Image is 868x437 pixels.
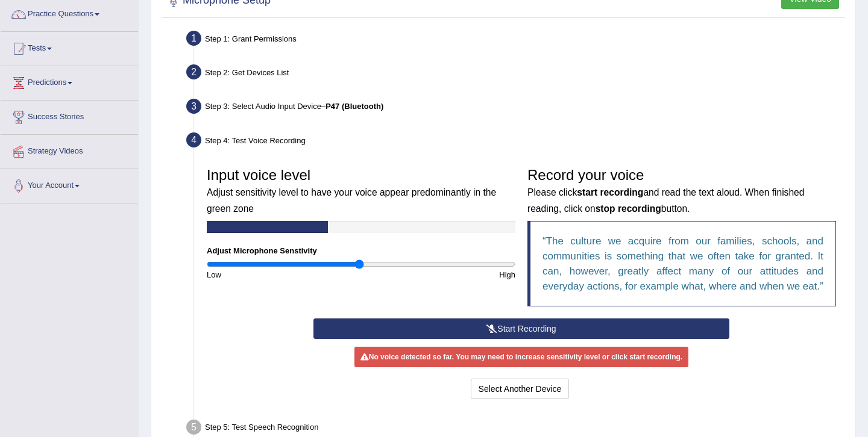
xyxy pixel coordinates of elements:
a: Predictions [1,66,138,96]
q: The culture we acquire from our families, schools, and communities is something that we often tak... [542,235,823,292]
div: Step 1: Grant Permissions [181,27,850,54]
a: Your Account [1,169,138,199]
div: Step 4: Test Voice Recording [181,129,850,155]
a: Tests [1,32,138,62]
span: – [321,102,383,111]
h3: Input voice level [207,167,515,215]
label: Adjust Microphone Senstivity [207,245,317,256]
button: Start Recording [313,318,729,339]
small: Adjust sensitivity level to have your voice appear predominantly in the green zone [207,187,496,213]
b: P47 (Bluetooth) [325,102,383,111]
a: Strategy Videos [1,135,138,165]
button: Select Another Device [471,379,570,399]
b: start recording [577,187,643,197]
b: stop recording [596,203,661,214]
a: Success Stories [1,101,138,131]
small: Please click and read the text aloud. When finished reading, click on button. [527,187,804,213]
h3: Record your voice [527,167,836,215]
div: Step 2: Get Devices List [181,61,850,87]
div: No voice detected so far. You may need to increase sensitivity level or click start recording. [354,347,688,367]
div: Step 3: Select Audio Input Device [181,95,850,122]
div: Low [201,269,361,280]
div: High [361,269,521,280]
